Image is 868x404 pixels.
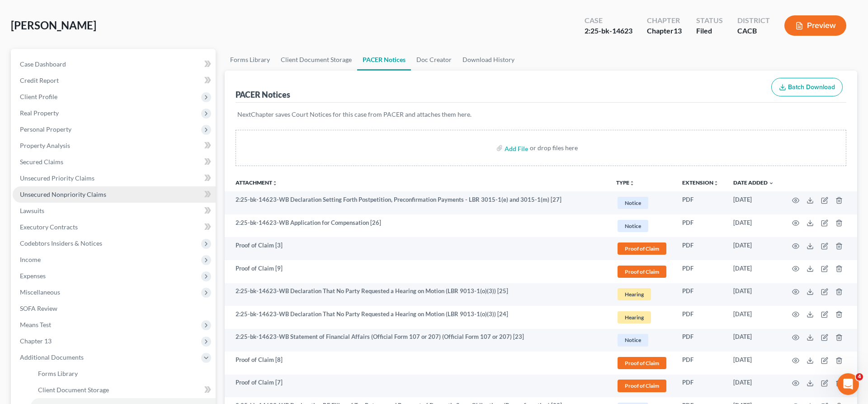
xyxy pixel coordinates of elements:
span: Unsecured Nonpriority Claims [20,190,106,198]
p: NextChapter saves Court Notices for this case from PACER and attaches them here. [237,110,844,119]
span: Client Document Storage [38,386,109,394]
td: Proof of Claim [3] [225,237,609,260]
span: Executory Contracts [20,223,78,231]
td: PDF [675,214,726,238]
span: Personal Property [20,125,71,133]
a: Hearing [616,310,668,325]
td: 2:25-bk-14623-WB Declaration That No Party Requested a Hearing on Motion (LBR 9013-1(o)(3)) [25] [225,283,609,306]
td: [DATE] [726,191,781,214]
td: 2:25-bk-14623-WB Declaration Setting Forth Postpetition, Preconfirmation Payments - LBR 3015-1(e)... [225,191,609,214]
i: unfold_more [272,181,278,186]
span: Unsecured Priority Claims [20,174,94,182]
a: Proof of Claim [616,241,668,256]
span: 4 [856,373,863,380]
span: Client Profile [20,93,57,100]
span: Additional Documents [20,353,84,361]
i: expand_more [769,181,774,186]
span: Expenses [20,272,46,280]
td: [DATE] [726,306,781,329]
td: [DATE] [726,329,781,352]
div: Chapter [647,26,682,36]
a: Notice [616,219,668,233]
a: Date Added expand_more [733,179,774,186]
a: SOFA Review [13,300,216,317]
span: Property Analysis [20,142,70,149]
a: Client Document Storage [31,382,216,398]
td: PDF [675,237,726,260]
td: PDF [675,283,726,306]
a: Extensionunfold_more [682,179,719,186]
a: Forms Library [31,366,216,382]
a: Secured Claims [13,154,216,170]
div: CACB [737,26,770,36]
span: Proof of Claim [618,380,666,392]
span: Notice [618,220,648,232]
span: SOFA Review [20,304,57,312]
span: Miscellaneous [20,288,60,296]
td: Proof of Claim [9] [225,260,609,283]
i: unfold_more [629,181,635,186]
span: Means Test [20,321,51,328]
span: Chapter 13 [20,337,52,345]
a: PACER Notices [357,49,411,71]
td: Proof of Claim [8] [225,352,609,375]
a: Hearing [616,287,668,302]
span: Proof of Claim [618,266,666,278]
td: [DATE] [726,375,781,398]
i: unfold_more [713,181,719,186]
span: Proof of Claim [618,242,666,255]
td: PDF [675,191,726,214]
td: [DATE] [726,214,781,238]
span: [PERSON_NAME] [11,19,96,32]
td: [DATE] [726,260,781,283]
a: Client Document Storage [275,49,357,71]
a: Proof of Claim [616,264,668,279]
td: 2:25-bk-14623-WB Declaration That No Party Requested a Hearing on Motion (LBR 9013-1(o)(3)) [24] [225,306,609,329]
a: Property Analysis [13,138,216,154]
span: Batch Download [788,83,835,91]
div: PACER Notices [236,89,290,100]
div: 2:25-bk-14623 [585,26,632,36]
div: Chapter [647,15,682,26]
span: Case Dashboard [20,60,66,68]
a: Unsecured Priority Claims [13,170,216,186]
a: Attachmentunfold_more [236,179,278,186]
td: [DATE] [726,237,781,260]
a: Doc Creator [411,49,457,71]
a: Credit Report [13,72,216,89]
a: Proof of Claim [616,378,668,393]
span: Notice [618,334,648,346]
a: Executory Contracts [13,219,216,235]
div: Status [696,15,723,26]
a: Lawsuits [13,203,216,219]
span: Income [20,256,41,263]
td: PDF [675,306,726,329]
td: [DATE] [726,283,781,306]
a: Notice [616,195,668,210]
td: PDF [675,329,726,352]
button: Preview [784,15,846,36]
td: Proof of Claim [7] [225,375,609,398]
span: Codebtors Insiders & Notices [20,239,102,247]
span: Hearing [618,311,651,323]
td: [DATE] [726,352,781,375]
span: Forms Library [38,370,78,377]
td: 2:25-bk-14623-WB Application for Compensation [26] [225,214,609,238]
span: Secured Claims [20,158,63,166]
td: 2:25-bk-14623-WB Statement of Financial Affairs (Official Form 107 or 207) (Official Form 107 or ... [225,329,609,352]
span: 13 [674,26,682,35]
span: Lawsuits [20,207,44,214]
div: Case [585,15,632,26]
button: Batch Download [771,78,843,97]
div: Filed [696,26,723,36]
a: Notice [616,333,668,347]
td: PDF [675,352,726,375]
span: Real Property [20,109,59,117]
a: Case Dashboard [13,56,216,72]
td: PDF [675,375,726,398]
button: TYPEunfold_more [616,180,635,186]
span: Notice [618,197,648,209]
a: Proof of Claim [616,356,668,371]
div: District [737,15,770,26]
a: Forms Library [225,49,275,71]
